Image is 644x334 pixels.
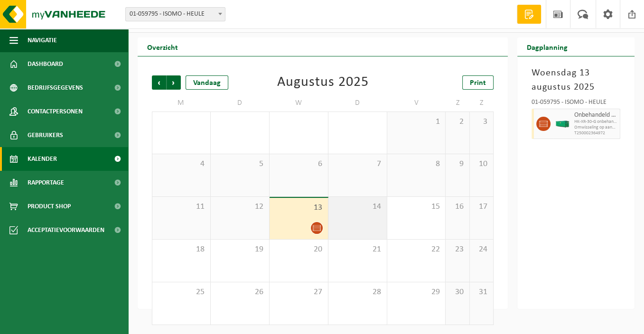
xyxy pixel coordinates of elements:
span: Dashboard [28,52,63,76]
span: Product Shop [28,195,71,218]
span: 21 [333,244,382,255]
td: Z [470,94,494,111]
span: 30 [450,287,464,297]
span: Vorige [152,75,166,90]
h2: Dagplanning [517,37,577,56]
span: 2 [450,117,464,127]
td: W [270,94,328,111]
td: D [211,94,270,111]
span: 7 [333,159,382,169]
span: Volgende [167,75,181,90]
span: 01-059795 - ISOMO - HEULE [126,8,225,21]
a: Print [462,75,494,90]
span: 10 [475,159,488,169]
span: 4 [157,159,205,169]
div: 01-059795 - ISOMO - HEULE [532,99,620,109]
span: 22 [392,244,441,255]
span: 17 [475,202,488,212]
span: 24 [475,244,488,255]
span: 25 [157,287,205,297]
td: M [152,94,211,111]
span: Gebruikers [28,123,63,147]
span: 15 [392,202,441,212]
td: Z [446,94,469,111]
span: Kalender [28,147,57,171]
span: 12 [215,202,264,212]
span: HK-XR-30-G onbehandeld hout (A) [574,119,617,125]
span: Navigatie [28,28,57,52]
span: Bedrijfsgegevens [28,76,83,100]
span: 14 [333,202,382,212]
span: Omwisseling op aanvraag [574,125,617,130]
span: 9 [450,159,464,169]
span: 27 [274,287,323,297]
span: 5 [215,159,264,169]
span: T250002364972 [574,130,617,136]
span: 26 [215,287,264,297]
span: Contactpersonen [28,100,83,123]
img: HK-XR-30-GN-00 [555,121,569,128]
span: 31 [475,287,488,297]
span: Onbehandeld hout (A) [574,111,617,119]
span: 29 [392,287,441,297]
span: 3 [475,117,488,127]
span: 23 [450,244,464,255]
h2: Overzicht [138,37,187,56]
td: D [328,94,387,111]
div: Augustus 2025 [277,75,369,90]
span: 1 [392,117,441,127]
span: Print [470,79,486,87]
span: 8 [392,159,441,169]
span: 20 [274,244,323,255]
td: V [387,94,446,111]
span: 6 [274,159,323,169]
span: 01-059795 - ISOMO - HEULE [125,7,225,21]
span: Acceptatievoorwaarden [28,218,104,242]
span: 19 [215,244,264,255]
span: 13 [274,203,323,213]
span: 11 [157,202,205,212]
h3: Woensdag 13 augustus 2025 [532,66,620,94]
span: 28 [333,287,382,297]
span: Rapportage [28,171,64,195]
div: Vandaag [186,75,228,90]
span: 16 [450,202,464,212]
span: 18 [157,244,205,255]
